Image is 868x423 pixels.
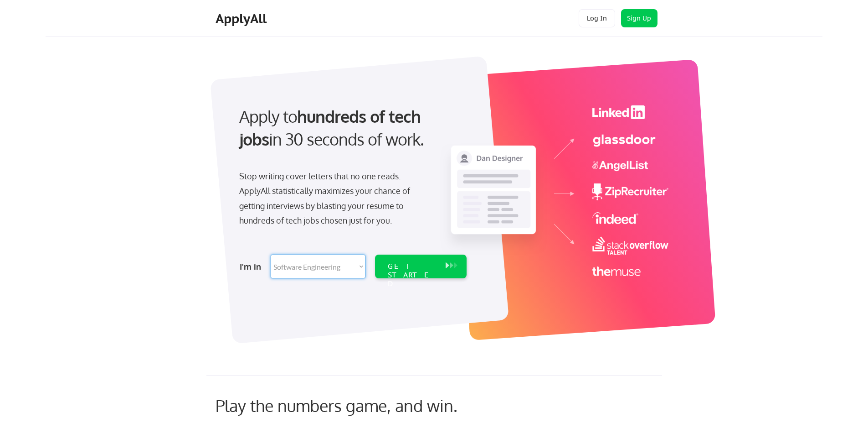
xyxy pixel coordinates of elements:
[621,9,657,27] button: Sign Up
[216,11,269,26] div: ApplyAll
[239,106,425,149] strong: hundreds of tech jobs
[240,259,265,274] div: I'm in
[579,9,615,27] button: Log In
[239,169,426,228] div: Stop writing cover letters that no one reads. ApplyAll statistically maximizes your chance of get...
[388,262,437,288] div: GET STARTED
[216,396,498,415] div: Play the numbers game, and win.
[239,105,463,151] div: Apply to in 30 seconds of work.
